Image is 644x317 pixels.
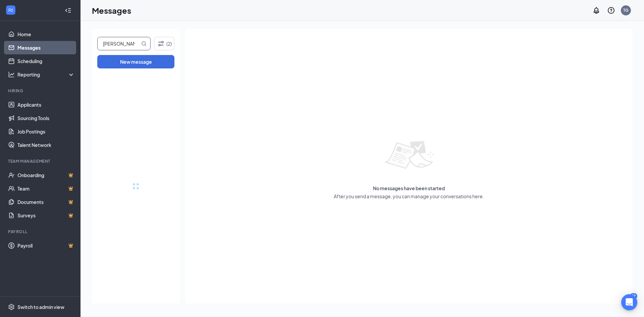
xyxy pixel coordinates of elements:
[92,5,131,16] h1: Messages
[17,54,75,68] a: Scheduling
[17,98,75,111] a: Applicants
[592,6,600,14] svg: Notifications
[8,158,73,164] div: Team Management
[623,7,629,13] div: TG
[17,28,75,41] a: Home
[97,55,174,68] button: New message
[607,6,615,14] svg: QuestionInfo
[630,293,637,299] div: 39
[334,193,484,200] span: After you send a message, you can manage your conversations here.
[17,71,75,78] div: Reporting
[17,195,75,209] a: DocumentsCrown
[17,239,75,252] a: PayrollCrown
[157,40,165,48] svg: Filter
[17,125,75,138] a: Job Postings
[8,88,73,94] div: Hiring
[17,182,75,195] a: TeamCrown
[141,41,147,46] svg: MagnifyingGlass
[621,294,637,310] div: Open Intercom Messenger
[17,138,75,152] a: Talent Network
[98,37,140,50] input: Search
[154,37,174,50] button: Filter (2)
[17,304,64,310] div: Switch to admin view
[373,185,445,192] span: No messages have been started
[17,41,75,54] a: Messages
[8,229,73,234] div: Payroll
[17,111,75,125] a: Sourcing Tools
[8,71,15,78] svg: Analysis
[7,7,14,13] svg: WorkstreamLogo
[65,7,71,14] svg: Collapse
[17,209,75,222] a: SurveysCrown
[17,168,75,182] a: OnboardingCrown
[8,304,15,310] svg: Settings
